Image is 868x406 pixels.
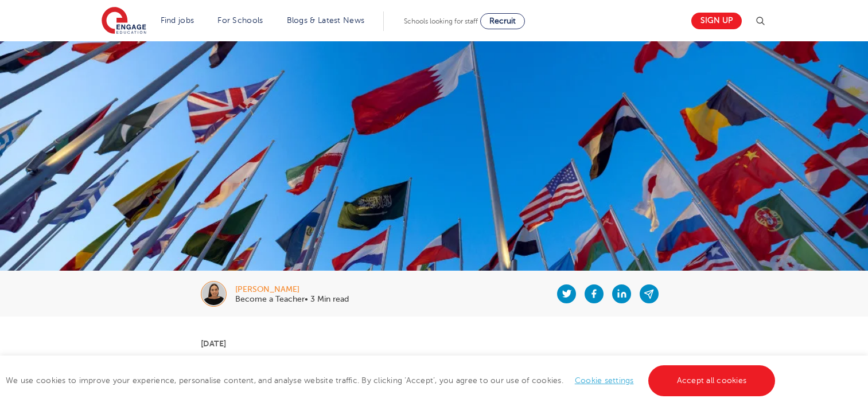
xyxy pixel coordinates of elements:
[575,376,634,385] a: Cookie settings
[235,295,349,303] p: Become a Teacher• 3 Min read
[6,376,778,385] span: We use cookies to improve your experience, personalise content, and analyse website traffic. By c...
[102,7,146,36] img: Engage Education
[161,16,194,25] a: Find jobs
[404,17,478,25] span: Schools looking for staff
[648,365,776,396] a: Accept all cookies
[235,286,349,294] div: [PERSON_NAME]
[691,13,742,29] a: Sign up
[489,17,516,25] span: Recruit
[287,16,365,25] a: Blogs & Latest News
[201,339,667,348] p: [DATE]
[480,13,525,29] a: Recruit
[217,16,263,25] a: For Schools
